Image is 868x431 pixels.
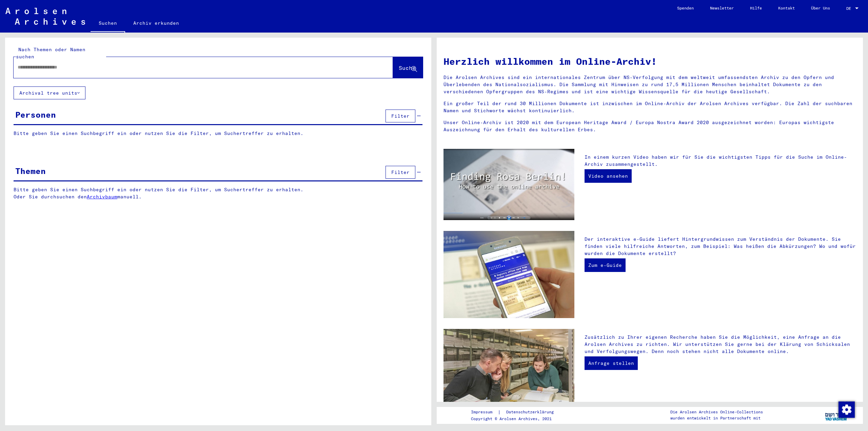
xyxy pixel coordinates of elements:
[471,416,562,422] p: Copyright © Arolsen Archives, 2021
[14,130,422,137] p: Bitte geben Sie einen Suchbegriff ein oder nutzen Sie die Filter, um Suchertreffer zu erhalten.
[443,149,574,220] img: video.jpg
[91,15,125,33] a: Suchen
[443,231,574,318] img: eguide.jpg
[670,409,763,415] p: Die Arolsen Archives Online-Collections
[391,169,410,175] span: Filter
[501,409,562,416] a: Datenschutzerklärung
[471,409,562,416] div: |
[585,154,856,168] p: In einem kurzen Video haben wir für Sie die wichtigsten Tipps für die Suche im Online-Archiv zusa...
[585,356,638,370] a: Anfrage stellen
[443,100,856,114] p: Ein großer Teil der rund 30 Millionen Dokumente ist inzwischen im Online-Archiv der Arolsen Archi...
[443,54,856,68] h1: Herzlich willkommen im Online-Archiv!
[391,113,410,119] span: Filter
[399,64,416,71] span: Suche
[585,258,626,272] a: Zum e-Guide
[87,194,117,200] a: Archivbaum
[5,8,85,25] img: Arolsen_neg.svg
[125,15,187,31] a: Archiv erkunden
[670,415,763,421] p: wurden entwickelt in Partnerschaft mit
[16,46,85,60] mat-label: Nach Themen oder Namen suchen
[846,6,854,11] span: DE
[585,236,856,257] p: Der interaktive e-Guide liefert Hintergrundwissen zum Verständnis der Dokumente. Sie finden viele...
[824,407,849,424] img: yv_logo.png
[14,86,85,99] button: Archival tree units
[443,74,856,95] p: Die Arolsen Archives sind ein internationales Zentrum über NS-Verfolgung mit dem weltweit umfasse...
[443,119,856,133] p: Unser Online-Archiv ist 2020 mit dem European Heritage Award / Europa Nostra Award 2020 ausgezeic...
[15,109,56,121] div: Personen
[471,409,498,416] a: Impressum
[393,57,423,78] button: Suche
[443,329,574,416] img: inquiries.jpg
[386,110,415,122] button: Filter
[839,401,855,418] img: Zustimmung ändern
[14,186,423,200] p: Bitte geben Sie einen Suchbegriff ein oder nutzen Sie die Filter, um Suchertreffer zu erhalten. O...
[585,334,856,355] p: Zusätzlich zu Ihrer eigenen Recherche haben Sie die Möglichkeit, eine Anfrage an die Arolsen Arch...
[15,165,46,177] div: Themen
[386,166,415,179] button: Filter
[585,169,632,183] a: Video ansehen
